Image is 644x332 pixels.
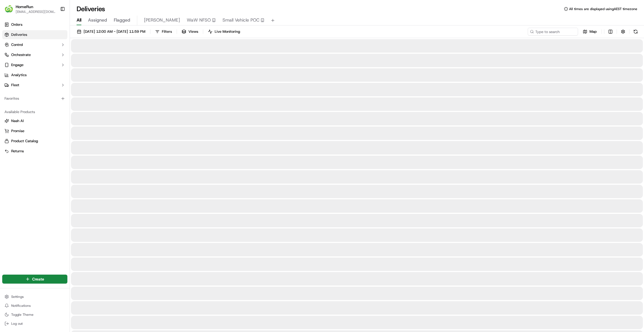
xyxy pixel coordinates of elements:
[4,149,65,154] a: Returns
[4,118,65,123] a: Nash AI
[84,29,145,34] span: [DATE] 12:00 AM - [DATE] 11:59 PM
[569,7,637,11] span: All times are displayed using AEST timezone
[2,60,67,69] button: Engage
[632,28,640,36] button: Refresh
[4,139,65,144] a: Product Catalog
[11,42,23,47] span: Control
[11,149,24,154] span: Returns
[2,30,67,39] a: Deliveries
[77,4,105,13] h1: Deliveries
[11,294,24,299] span: Settings
[11,312,34,317] span: Toggle Theme
[2,320,67,328] button: Log out
[74,28,148,36] button: [DATE] 12:00 AM - [DATE] 11:59 PM
[2,302,67,310] button: Notifications
[11,303,31,308] span: Notifications
[179,28,201,36] button: Views
[580,28,599,36] button: Map
[2,147,67,156] button: Returns
[11,62,23,67] span: Engage
[187,17,211,24] span: WaW NFSO
[4,128,65,134] a: Promise
[2,116,67,125] button: Nash AI
[2,20,67,29] a: Orders
[2,50,67,59] button: Orchestrate
[162,29,172,34] span: Filters
[205,28,243,36] button: Live Monitoring
[11,32,27,37] span: Deliveries
[32,276,44,282] span: Create
[11,52,31,57] span: Orchestrate
[16,10,56,14] button: [EMAIL_ADDRESS][DOMAIN_NAME]
[11,139,38,144] span: Product Catalog
[222,17,259,24] span: Small Vehicle POC
[11,22,22,27] span: Orders
[11,83,19,88] span: Fleet
[2,71,67,80] a: Analytics
[589,29,597,34] span: Map
[215,29,240,34] span: Live Monitoring
[2,137,67,146] button: Product Catalog
[2,311,67,319] button: Toggle Theme
[2,94,67,103] div: Favorites
[528,28,578,36] input: Type to search
[153,28,174,36] button: Filters
[4,4,13,13] img: HomeRun
[2,127,67,135] button: Promise
[188,29,198,34] span: Views
[88,17,107,24] span: Assigned
[16,4,33,10] button: HomeRun
[114,17,130,24] span: Flagged
[11,73,27,78] span: Analytics
[2,81,67,90] button: Fleet
[11,128,24,134] span: Promise
[2,107,67,116] div: Available Products
[2,2,58,16] button: HomeRunHomeRun[EMAIL_ADDRESS][DOMAIN_NAME]
[11,321,23,326] span: Log out
[77,17,81,24] span: All
[2,293,67,301] button: Settings
[2,275,67,284] button: Create
[2,40,67,49] button: Control
[144,17,180,24] span: [PERSON_NAME]
[11,118,24,123] span: Nash AI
